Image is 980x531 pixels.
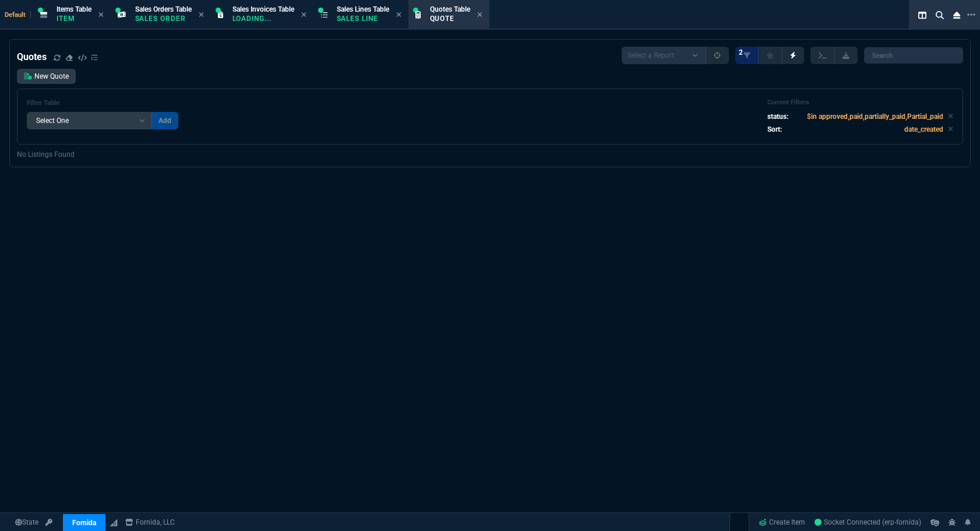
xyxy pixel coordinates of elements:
[17,50,47,64] h4: Quotes
[17,69,76,84] a: New Quote
[232,5,294,13] span: Sales Invoices Table
[57,14,91,23] p: Item
[5,11,31,19] span: Default
[767,99,953,107] h6: Current Filters
[42,517,56,528] a: API TOKEN
[739,48,743,57] span: 2
[57,5,91,13] span: Items Table
[337,5,389,13] span: Sales Lines Table
[767,124,782,135] p: Sort:
[98,10,104,20] nx-icon: Close Tab
[430,5,470,13] span: Quotes Table
[135,14,192,23] p: Sales Order
[914,8,931,22] nx-icon: Split Panels
[135,5,192,13] span: Sales Orders Table
[767,111,788,122] p: status:
[430,14,470,23] p: Quote
[199,10,204,20] nx-icon: Close Tab
[27,99,178,107] h6: Filter Table
[931,8,949,22] nx-icon: Search
[807,112,943,121] code: $in approved,paid,partially_paid,Partial_paid
[301,10,306,20] nx-icon: Close Tab
[12,517,42,528] a: Global State
[815,518,921,526] span: Socket Connected (erp-fornida)
[122,517,178,528] a: msbcCompanyName
[864,47,963,64] input: Search
[477,10,482,20] nx-icon: Close Tab
[904,125,943,133] code: date_created
[396,10,401,20] nx-icon: Close Tab
[967,9,975,20] nx-icon: Open New Tab
[754,514,810,531] a: Create Item
[949,8,965,22] nx-icon: Close Workbench
[232,14,291,23] p: Loading...
[17,149,963,160] p: No Listings Found
[815,517,921,528] a: RPcmrUKr6SKU7ofoAADP
[337,14,389,23] p: Sales Line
